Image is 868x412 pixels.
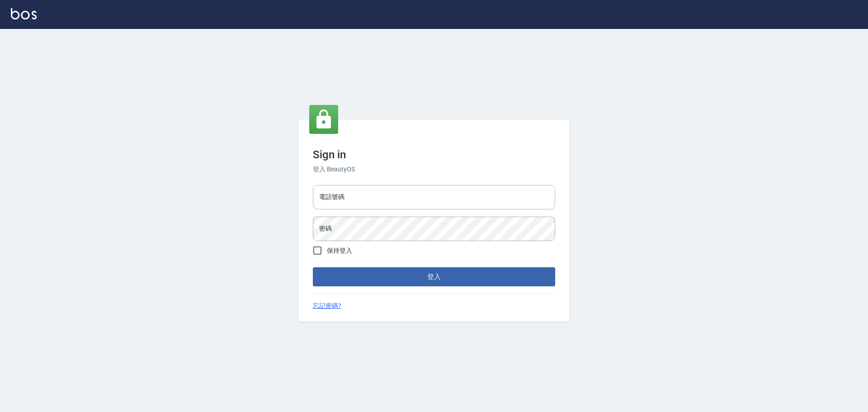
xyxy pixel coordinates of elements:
h6: 登入 BeautyOS [313,165,555,174]
button: 登入 [313,267,555,286]
img: Logo [11,8,37,19]
span: 保持登入 [327,246,352,256]
a: 忘記密碼? [313,301,341,311]
h3: Sign in [313,148,555,161]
